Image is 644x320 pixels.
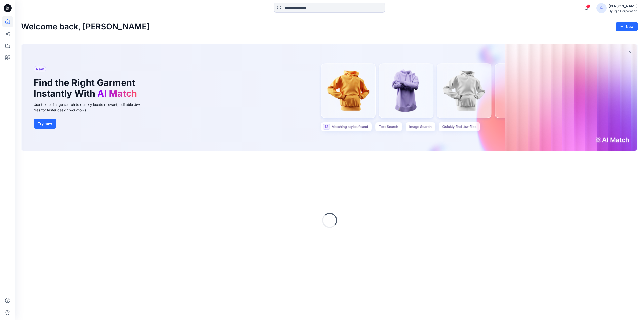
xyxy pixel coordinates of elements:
svg: avatar [599,6,603,10]
h2: Welcome back, [PERSON_NAME] [21,22,150,31]
span: 1 [586,4,590,8]
div: Use text or image search to quickly locate relevant, editable .bw files for faster design workflows. [34,102,147,113]
span: New [36,66,44,72]
h1: Find the Right Garment Instantly With [34,77,139,99]
button: New [616,22,638,31]
div: [PERSON_NAME] [609,3,638,9]
span: AI Match [97,88,137,99]
button: Try now [34,119,56,129]
div: Hyunjin Corporation [609,9,638,13]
